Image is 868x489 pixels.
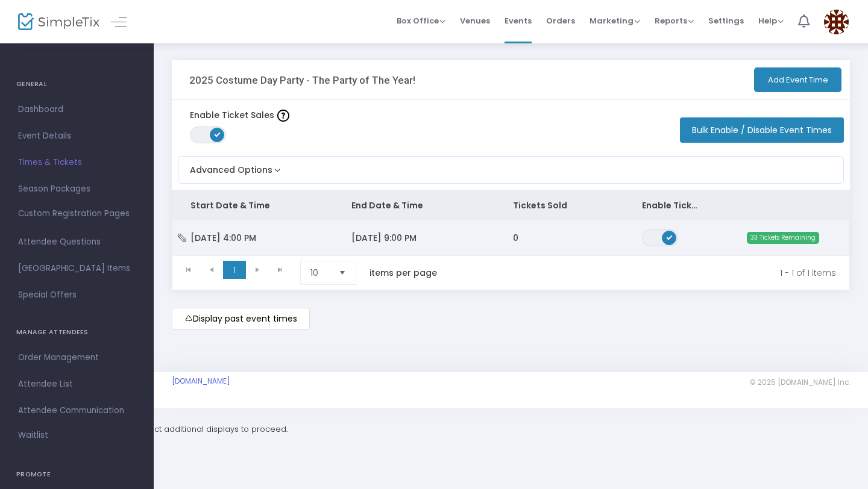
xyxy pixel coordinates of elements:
[18,287,136,303] span: Special Offers
[750,378,850,387] span: © 2025 [DOMAIN_NAME] Inc.
[655,15,694,26] span: Reports
[18,208,130,220] span: Custom Registration Pages
[351,232,417,244] span: [DATE] 9:00 PM
[18,128,136,144] span: Event Details
[189,74,415,86] h3: 2025 Costume Day Party - The Party of The Year!
[462,261,836,285] kendo-pager-info: 1 - 1 of 1 items
[495,190,624,220] th: Tickets Sold
[18,350,136,366] span: Order Management
[277,110,289,122] img: question-mark
[460,5,490,36] span: Venues
[223,261,246,279] span: Page 1
[624,190,720,220] th: Enable Ticket Sales
[16,72,137,96] h4: GENERAL
[397,15,445,26] span: Box Office
[754,67,841,92] button: Add Event Time
[680,117,844,143] button: Bulk Enable / Disable Event Times
[178,157,283,176] button: Advanced Options
[590,15,640,26] span: Marketing
[747,232,819,244] span: 33 Tickets Remaining
[18,181,136,197] span: Season Packages
[18,102,136,117] span: Dashboard
[18,261,136,276] span: [GEOGRAPHIC_DATA] Items
[190,232,256,244] span: [DATE] 4:00 PM
[18,429,48,441] span: Waitlist
[505,5,532,36] span: Events
[16,320,137,344] h4: MANAGE ATTENDEES
[334,261,351,284] button: Select
[333,190,494,220] th: End Date & Time
[172,376,230,386] a: [DOMAIN_NAME]
[370,267,437,279] label: items per page
[16,463,137,487] h4: PROMOTE
[172,308,310,330] m-button: Display past event times
[513,232,518,244] span: 0
[190,109,289,122] label: Enable Ticket Sales
[758,15,784,26] span: Help
[666,234,672,240] span: ON
[172,190,849,255] div: Data table
[172,190,333,220] th: Start Date & Time
[215,131,221,137] span: ON
[18,376,136,392] span: Attendee List
[18,155,136,170] span: Times & Tickets
[546,5,575,36] span: Orders
[18,403,136,419] span: Attendee Communication
[708,5,744,36] span: Settings
[18,234,136,250] span: Attendee Questions
[310,267,329,279] span: 10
